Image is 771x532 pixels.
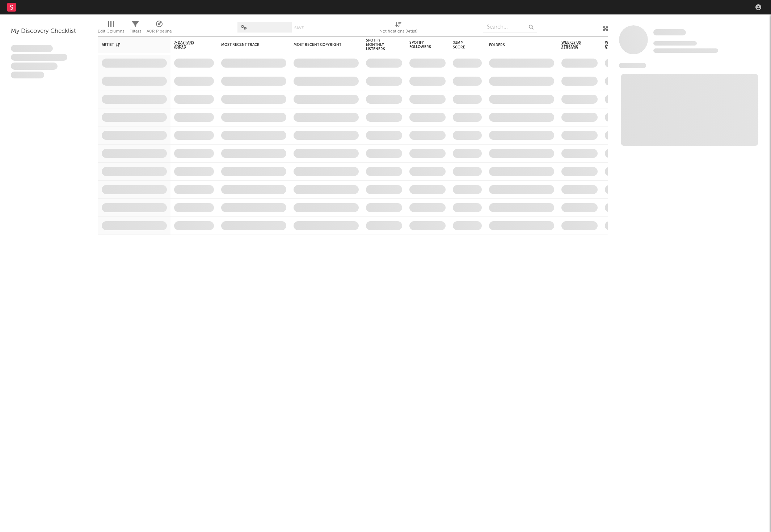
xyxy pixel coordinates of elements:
[11,72,44,79] span: Aliquam viverra
[221,43,275,47] div: Most Recent Track
[130,18,141,39] div: Filters
[366,38,391,51] div: Spotify Monthly Listeners
[483,22,537,33] input: Search...
[294,43,348,47] div: Most Recent Copyright
[174,40,203,49] span: 7-Day Fans Added
[147,18,172,39] div: A&R Pipeline
[653,29,686,35] span: Some Artist
[11,63,58,70] span: Praesent ac interdum
[619,63,646,68] span: News Feed
[294,26,304,30] button: Save
[653,41,697,46] span: Tracking Since: [DATE]
[489,43,543,47] div: Folders
[605,40,632,49] span: Weekly UK Streams
[409,40,435,49] div: Spotify Followers
[11,27,87,36] div: My Discovery Checklist
[561,40,587,49] span: Weekly US Streams
[147,27,172,36] div: A&R Pipeline
[98,27,124,36] div: Edit Columns
[453,41,471,50] div: Jump Score
[379,27,417,36] div: Notifications (Artist)
[653,48,718,53] span: 0 fans last week
[130,27,141,36] div: Filters
[102,43,156,47] div: Artist
[11,45,53,52] span: Lorem ipsum dolor
[11,54,67,61] span: Integer aliquet in purus et
[98,18,124,39] div: Edit Columns
[379,18,417,39] div: Notifications (Artist)
[653,29,686,36] a: Some Artist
